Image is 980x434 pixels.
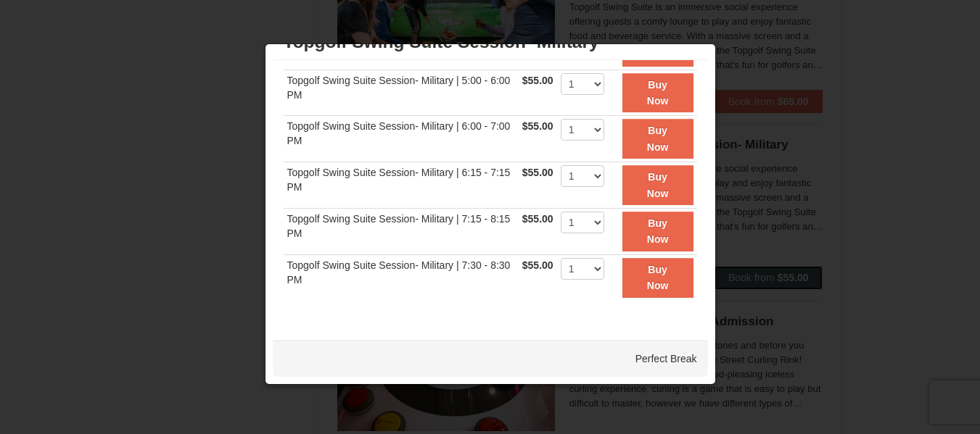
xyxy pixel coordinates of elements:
button: × [688,33,697,47]
strong: Buy Now [647,125,669,152]
span: $55.00 [522,259,553,271]
strong: Buy Now [647,264,669,291]
td: Topgolf Swing Suite Session- Military | 6:15 - 7:15 PM [284,162,519,209]
span: $55.00 [522,167,553,178]
strong: Buy Now [647,79,669,107]
button: Buy Now [622,212,693,251]
div: Perfect Break [273,341,708,377]
button: Buy Now [622,119,693,159]
strong: Buy Now [647,217,669,245]
span: $55.00 [522,213,553,225]
td: Topgolf Swing Suite Session- Military | 6:00 - 7:00 PM [284,116,519,162]
button: Buy Now [622,165,693,205]
strong: Buy Now [647,171,669,199]
button: Buy Now [622,73,693,113]
span: $55.00 [522,120,553,132]
td: Topgolf Swing Suite Session- Military | 7:15 - 8:15 PM [284,209,519,255]
td: Topgolf Swing Suite Session- Military | 5:00 - 6:00 PM [284,70,519,116]
span: $55.00 [522,75,553,86]
td: Topgolf Swing Suite Session- Military | 7:30 - 8:30 PM [284,254,519,300]
button: Buy Now [622,258,693,298]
